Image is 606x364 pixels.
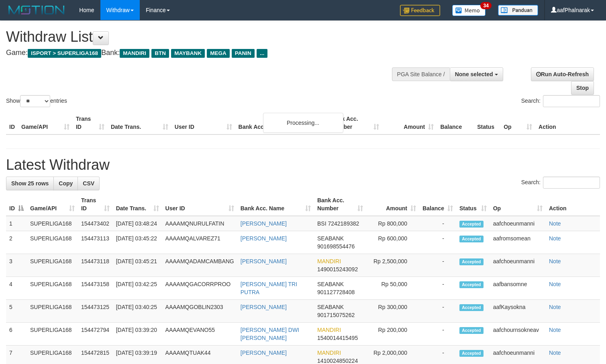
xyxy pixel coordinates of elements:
[317,358,358,364] span: Copy 1410024850224 to clipboard
[113,323,162,346] td: [DATE] 03:39:20
[78,193,113,216] th: Trans ID: activate to sort column ascending
[162,277,237,300] td: AAAAMQGACORRPROO
[366,300,419,323] td: Rp 300,000
[151,49,169,58] span: BTN
[73,112,108,134] th: Trans ID
[6,277,27,300] td: 4
[317,266,358,272] span: Copy 1490015243092 to clipboard
[543,95,600,107] input: Search:
[459,236,484,242] span: Accepted
[366,323,419,346] td: Rp 200,000
[113,216,162,231] td: [DATE] 03:48:24
[6,157,600,173] h1: Latest Withdraw
[27,254,78,277] td: SUPERLIGA168
[78,300,113,323] td: 154473125
[235,112,328,134] th: Bank Acc. Name
[241,304,287,310] a: [PERSON_NAME]
[490,300,546,323] td: aafKaysokna
[6,112,18,134] th: ID
[241,235,287,242] a: [PERSON_NAME]
[549,350,561,356] a: Note
[18,112,73,134] th: Game/API
[113,300,162,323] td: [DATE] 03:40:25
[549,327,561,333] a: Note
[459,221,484,228] span: Accepted
[459,350,484,357] span: Accepted
[241,350,287,356] a: [PERSON_NAME]
[78,216,113,231] td: 154473402
[6,193,27,216] th: ID: activate to sort column descending
[108,112,171,134] th: Date Trans.
[6,254,27,277] td: 3
[78,231,113,254] td: 154473113
[53,177,78,190] a: Copy
[571,81,594,95] a: Stop
[171,49,205,58] span: MAYBANK
[317,235,344,242] span: SEABANK
[6,323,27,346] td: 6
[28,49,101,58] span: ISPORT > SUPERLIGA168
[317,304,344,310] span: SEABANK
[317,281,344,287] span: SEABANK
[113,277,162,300] td: [DATE] 03:42:25
[549,258,561,264] a: Note
[317,312,355,318] span: Copy 901715075262 to clipboard
[6,95,67,107] label: Show entries
[317,289,355,295] span: Copy 901127728408 to clipboard
[78,277,113,300] td: 154473158
[366,231,419,254] td: Rp 600,000
[419,277,456,300] td: -
[543,177,600,189] input: Search:
[20,95,50,107] select: Showentries
[366,254,419,277] td: Rp 2,500,000
[317,350,341,356] span: MANDIRI
[455,71,493,77] span: None selected
[317,220,326,227] span: BSI
[317,335,358,341] span: Copy 1540014415495 to clipboard
[459,327,484,334] span: Accepted
[535,112,600,134] th: Action
[366,216,419,231] td: Rp 800,000
[162,216,237,231] td: AAAAMQNURULFATIN
[490,323,546,346] td: aafchournsokneav
[162,300,237,323] td: AAAAMQGOBLIN2303
[113,254,162,277] td: [DATE] 03:45:21
[317,327,341,333] span: MANDIRI
[490,193,546,216] th: Op: activate to sort column ascending
[450,67,503,81] button: None selected
[6,216,27,231] td: 1
[113,193,162,216] th: Date Trans.: activate to sort column ascending
[419,231,456,254] td: -
[549,304,561,310] a: Note
[392,67,450,81] div: PGA Site Balance /
[474,112,500,134] th: Status
[456,193,490,216] th: Status: activate to sort column ascending
[162,323,237,346] td: AAAAMQEVANO55
[27,193,78,216] th: Game/API: activate to sort column ascending
[500,112,535,134] th: Op
[78,254,113,277] td: 154473118
[241,220,287,227] a: [PERSON_NAME]
[459,281,484,288] span: Accepted
[263,113,343,133] div: Processing...
[6,231,27,254] td: 2
[546,193,600,216] th: Action
[162,254,237,277] td: AAAAMQADAMCAMBANG
[490,254,546,277] td: aafchoeunmanni
[490,231,546,254] td: aafromsomean
[366,277,419,300] td: Rp 50,000
[120,49,149,58] span: MANDIRI
[549,281,561,287] a: Note
[549,220,561,227] a: Note
[382,112,437,134] th: Amount
[171,112,235,134] th: User ID
[78,177,100,190] a: CSV
[6,49,396,57] h4: Game: Bank:
[328,112,382,134] th: Bank Acc. Number
[366,193,419,216] th: Amount: activate to sort column ascending
[521,177,600,189] label: Search:
[549,235,561,242] a: Note
[241,327,299,341] a: [PERSON_NAME] DWI [PERSON_NAME]
[27,231,78,254] td: SUPERLIGA168
[11,180,49,187] span: Show 25 rows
